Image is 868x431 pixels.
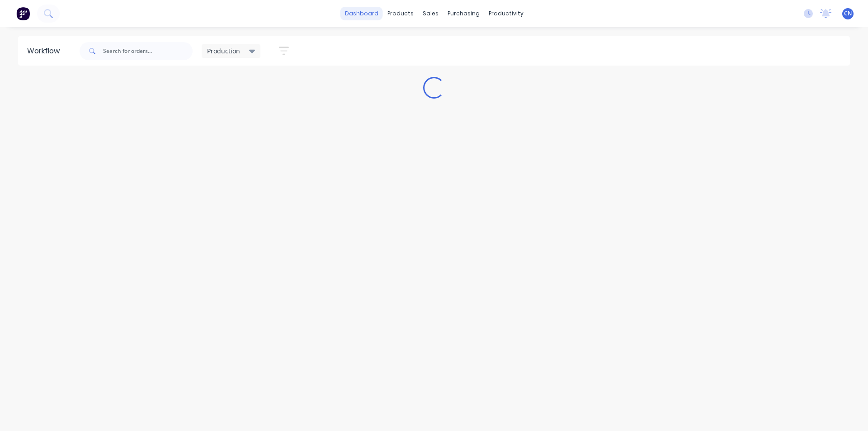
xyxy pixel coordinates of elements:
span: CN [844,9,852,18]
img: Factory [16,7,30,20]
div: productivity [484,7,528,20]
div: Workflow [27,46,64,57]
div: purchasing [443,7,484,20]
input: Search for orders... [103,42,193,60]
span: Production [207,46,240,56]
div: sales [418,7,443,20]
div: products [383,7,418,20]
a: dashboard [340,7,383,20]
